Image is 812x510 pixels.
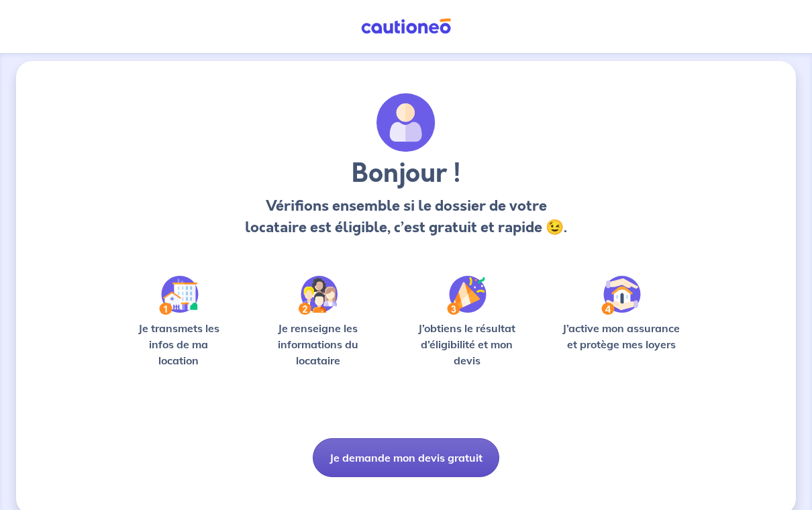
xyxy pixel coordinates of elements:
[256,320,380,368] p: Je renseigne les informations du locataire
[401,320,532,368] p: J’obtiens le résultat d’éligibilité et mon devis
[356,18,456,35] img: Cautioneo
[447,276,487,315] img: /static/f3e743aab9439237c3e2196e4328bba9/Step-3.svg
[241,158,570,190] h3: Bonjour !
[601,276,641,315] img: /static/bfff1cf634d835d9112899e6a3df1a5d/Step-4.svg
[313,438,499,477] button: Je demande mon devis gratuit
[159,276,199,315] img: /static/90a569abe86eec82015bcaae536bd8e6/Step-1.svg
[554,320,689,352] p: J’active mon assurance et protège mes loyers
[241,195,570,238] p: Vérifions ensemble si le dossier de votre locataire est éligible, c’est gratuit et rapide 😉.
[123,320,234,368] p: Je transmets les infos de ma location
[299,276,338,315] img: /static/c0a346edaed446bb123850d2d04ad552/Step-2.svg
[376,93,436,152] img: archivate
